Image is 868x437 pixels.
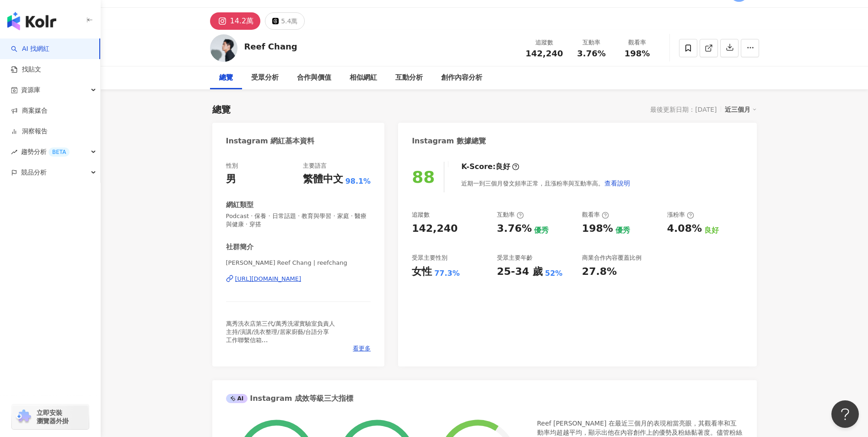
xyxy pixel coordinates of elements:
img: KOL Avatar [210,34,237,62]
div: 相似網紅 [350,72,377,83]
a: searchAI 找網紅 [11,44,49,54]
div: 良好 [704,225,719,235]
div: 追蹤數 [412,211,430,219]
span: [PERSON_NAME] Reef Chang | reefchang [226,259,371,267]
span: Podcast · 保養 · 日常話題 · 教育與學習 · 家庭 · 醫療與健康 · 穿搭 [226,212,371,229]
div: 合作與價值 [297,72,331,83]
button: 14.2萬 [210,12,261,30]
span: rise [11,149,17,155]
span: 看更多 [353,344,371,353]
iframe: Help Scout Beacon - Open [831,400,859,428]
span: 競品分析 [21,162,47,183]
div: 近期一到三個月發文頻率正常，且漲粉率與互動率高。 [461,174,631,192]
span: 98.1% [345,176,371,186]
div: 25-34 歲 [497,265,543,279]
span: 3.76% [577,49,605,58]
div: 5.4萬 [281,15,297,27]
div: 互動率 [574,38,609,47]
div: 商業合作內容覆蓋比例 [582,254,642,262]
div: 14.2萬 [230,15,254,27]
div: 198% [582,222,613,236]
div: 觀看率 [582,211,609,219]
button: 查看說明 [604,174,631,192]
div: 受眾分析 [251,72,279,83]
div: 優秀 [615,225,630,235]
div: K-Score : [461,162,519,172]
div: 創作內容分析 [441,72,482,83]
div: Instagram 成效等級三大指標 [226,393,353,404]
a: [URL][DOMAIN_NAME] [226,275,371,283]
span: 142,240 [526,49,563,58]
div: 4.08% [667,222,702,236]
div: BETA [49,147,70,157]
span: 查看說明 [604,180,630,187]
div: 觀看率 [620,38,655,47]
img: logo [7,12,56,30]
div: 性別 [226,162,238,170]
div: 社群簡介 [226,242,253,252]
div: 網紅類型 [226,200,253,210]
div: 27.8% [582,265,617,279]
div: 總覽 [219,72,233,83]
div: AI [226,394,248,403]
div: 142,240 [412,222,458,236]
div: 互動分析 [395,72,423,83]
button: 5.4萬 [265,12,305,30]
div: 優秀 [534,225,549,235]
a: 商案媒合 [11,106,48,115]
div: 男 [226,172,236,186]
div: 主要語言 [303,162,327,170]
div: 77.3% [434,268,460,279]
div: 漲粉率 [667,211,694,219]
div: [URL][DOMAIN_NAME] [235,275,302,283]
span: 趨勢分析 [21,142,70,162]
div: 總覽 [212,103,231,116]
div: 受眾主要性別 [412,254,447,262]
a: 洞察報告 [11,127,48,136]
span: 198% [625,49,650,58]
div: 88 [412,168,435,186]
span: 萬秀洗衣店第三代/萬秀洗濯實驗室負責人 主持/演講/洗衣整理/居家廚藝/台語分享 工作聯繫信箱 📪 [EMAIL_ADDRESS][DOMAIN_NAME] @wantshowasyoung /... [226,320,339,361]
div: 52% [545,268,562,279]
a: chrome extension立即安裝 瀏覽器外掛 [12,404,89,429]
div: Reef Chang [244,41,297,52]
span: 資源庫 [21,80,40,100]
div: 追蹤數 [526,38,563,47]
div: 3.76% [497,222,532,236]
img: chrome extension [15,410,32,424]
div: 互動率 [497,211,524,219]
div: 近三個月 [725,104,757,115]
div: Instagram 數據總覽 [412,136,486,146]
div: 女性 [412,265,432,279]
div: 良好 [496,162,510,172]
div: 繁體中文 [303,172,343,186]
a: 找貼文 [11,65,41,74]
div: Instagram 網紅基本資料 [226,136,315,146]
span: 立即安裝 瀏覽器外掛 [37,409,69,425]
div: 最後更新日期：[DATE] [650,106,717,113]
div: 受眾主要年齡 [497,254,533,262]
